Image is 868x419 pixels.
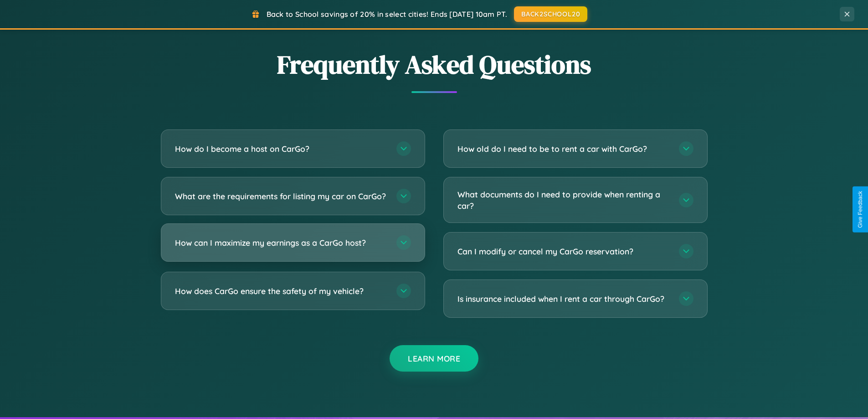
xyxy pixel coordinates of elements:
h3: How old do I need to be to rent a car with CarGo? [457,143,670,155]
h3: Can I modify or cancel my CarGo reservation? [457,246,670,257]
h3: What are the requirements for listing my car on CarGo? [175,191,387,202]
h3: How do I become a host on CarGo? [175,143,387,155]
div: Give Feedback [857,191,863,228]
h3: How can I maximize my earnings as a CarGo host? [175,237,387,248]
h2: Frequently Asked Questions [161,47,708,82]
span: Back to School savings of 20% in select cities! Ends [DATE] 10am PT. [267,10,507,19]
button: BACK2SCHOOL20 [514,6,587,22]
h3: Is insurance included when I rent a car through CarGo? [457,293,670,305]
h3: How does CarGo ensure the safety of my vehicle? [175,285,387,297]
button: Learn More [390,345,478,372]
h3: What documents do I need to provide when renting a car? [457,189,670,211]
